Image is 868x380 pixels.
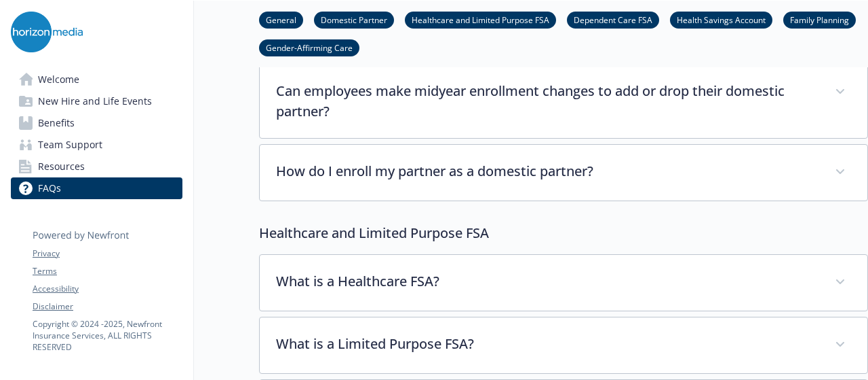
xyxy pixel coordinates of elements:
[260,65,867,138] div: Can employees make midyear enrollment changes to add or drop their domestic partner?
[11,134,182,156] a: Team Support
[33,283,182,295] a: Accessibility
[11,69,182,90] a: Welcome
[276,271,818,292] p: What is a Healthcare FSA?
[38,112,75,134] span: Benefits
[260,145,867,201] div: How do I enroll my partner as a domestic partner?
[11,90,182,112] a: New Hire and Life Events
[259,41,359,54] a: Gender-Affirming Care
[38,177,61,199] span: FAQs
[38,156,85,177] span: Resources
[260,317,867,373] div: What is a Limited Purpose FSA?
[260,255,867,311] div: What is a Healthcare FSA?
[33,300,182,313] a: Disclaimer
[405,13,556,26] a: Healthcare and Limited Purpose FSA
[259,223,868,243] p: Healthcare and Limited Purpose FSA
[314,13,394,26] a: Domestic Partner
[11,177,182,199] a: FAQs
[670,13,772,26] a: Health Savings Account
[11,112,182,134] a: Benefits
[259,13,303,26] a: General
[276,81,818,122] p: Can employees make midyear enrollment changes to add or drop their domestic partner?
[38,69,79,90] span: Welcome
[276,161,818,182] p: How do I enroll my partner as a domestic partner?
[38,90,152,112] span: New Hire and Life Events
[33,265,182,277] a: Terms
[783,13,856,26] a: Family Planning
[11,156,182,177] a: Resources
[33,318,182,353] p: Copyright © 2024 - 2025 , Newfront Insurance Services, ALL RIGHTS RESERVED
[276,334,818,354] p: What is a Limited Purpose FSA?
[38,134,102,156] span: Team Support
[33,247,182,260] a: Privacy
[567,13,659,26] a: Dependent Care FSA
